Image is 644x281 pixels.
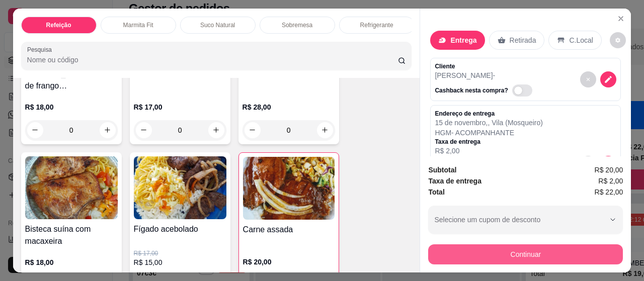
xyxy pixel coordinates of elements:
[428,244,623,264] button: Continuar
[512,84,536,97] label: Automatic updates
[243,257,335,267] p: R$ 20,00
[580,71,596,87] button: decrease-product-quantity
[134,223,226,235] h4: Fígado acebolado
[569,35,593,45] p: C.Local
[134,249,226,257] p: R$ 17,00
[243,224,335,236] h4: Carne assada
[282,21,312,29] p: Sobremesa
[435,118,543,128] p: 15 de novembro , , Vila (Mosqueiro)
[27,55,398,65] input: Pesquisa
[450,35,476,45] p: Entrega
[360,21,393,29] p: Refrigerante
[613,11,629,27] button: Close
[25,68,118,92] h4: [PERSON_NAME] - Filé de frango [PERSON_NAME]
[435,62,536,70] p: Cliente
[435,128,543,138] p: HGM- ACOMPANHANTE
[25,102,118,112] p: R$ 18,00
[610,32,626,48] button: decrease-product-quantity
[25,223,118,247] h4: Bisteca suína com macaxeira
[317,122,333,138] button: increase-product-quantity
[435,146,543,156] p: R$ 2,00
[595,164,623,175] span: R$ 20,00
[134,257,226,267] p: R$ 15,00
[243,157,335,220] img: product-image
[600,156,616,172] button: decrease-product-quantity
[46,21,71,29] p: Refeição
[428,166,456,174] strong: Subtotal
[428,188,444,196] strong: Total
[25,156,118,219] img: product-image
[595,186,623,198] span: R$ 22,00
[435,86,508,95] p: Cashback nesta compra?
[435,70,536,80] p: [PERSON_NAME] -
[580,156,596,172] button: decrease-product-quantity
[134,102,226,112] p: R$ 17,00
[435,110,543,118] p: Endereço de entrega
[245,122,261,138] button: decrease-product-quantity
[428,177,481,185] strong: Taxa de entrega
[600,71,616,87] button: decrease-product-quantity
[598,175,623,186] span: R$ 2,00
[510,35,536,45] p: Retirada
[123,21,153,29] p: Marmita Fit
[243,102,335,112] p: R$ 28,00
[25,257,118,267] p: R$ 18,00
[27,45,55,54] label: Pesquisa
[428,206,623,234] button: Selecione um cupom de desconto
[200,21,235,29] p: Suco Natural
[134,156,226,219] img: product-image
[435,138,543,146] p: Taxa de entrega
